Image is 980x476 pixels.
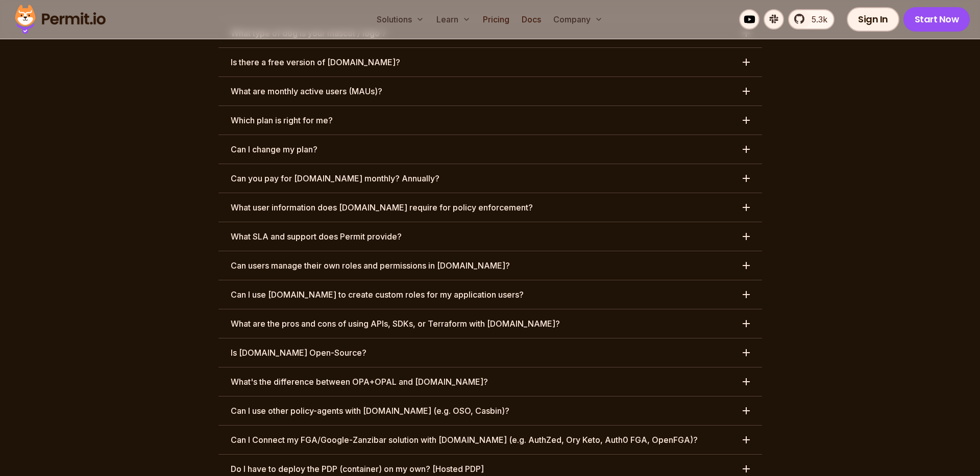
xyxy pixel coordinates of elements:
[231,201,533,214] h3: What user information does [DOMAIN_NAME] require for policy enforcement?
[231,143,317,155] h3: Can I change my plan?
[231,288,524,301] h3: Can I use [DOMAIN_NAME] to create custom roles for my application users?
[218,106,762,135] button: Which plan is right for me?
[218,48,762,76] button: Is there a free version of [DOMAIN_NAME]?
[231,463,484,475] h3: Do I have to deploy the PDP (container) on my own? [Hosted PDP]
[479,9,513,30] a: Pricing
[549,9,607,30] button: Company
[432,9,475,30] button: Learn
[231,114,333,126] h3: Which plan is right for me?
[231,85,382,97] h3: What are monthly active users (MAUs)?
[231,376,488,388] h3: What's the difference between OPA+OPAL and [DOMAIN_NAME]?
[231,230,402,243] h3: What SLA and support does Permit provide?
[218,396,762,425] button: Can I use other policy-agents with [DOMAIN_NAME] (e.g. OSO, Casbin)?
[218,251,762,280] button: Can users manage their own roles and permissions in [DOMAIN_NAME]?
[218,426,762,454] button: Can I Connect my FGA/Google-Zanzibar solution with [DOMAIN_NAME] (e.g. AuthZed, Ory Keto, Auth0 F...
[231,172,439,184] h3: Can you pay for [DOMAIN_NAME] monthly? Annually?
[218,193,762,222] button: What user information does [DOMAIN_NAME] require for policy enforcement?
[805,13,827,25] span: 5.3k
[218,222,762,251] button: What SLA and support does Permit provide?
[788,9,835,30] a: 5.3k
[218,135,762,164] button: Can I change my plan?
[231,259,510,272] h3: Can users manage their own roles and permissions in [DOMAIN_NAME]?
[231,347,366,359] h3: Is [DOMAIN_NAME] Open-Source?
[218,367,762,396] button: What's the difference between OPA+OPAL and [DOMAIN_NAME]?
[231,405,509,417] h3: Can I use other policy-agents with [DOMAIN_NAME] (e.g. OSO, Casbin)?
[231,56,400,68] h3: Is there a free version of [DOMAIN_NAME]?
[847,7,899,32] a: Sign In
[218,309,762,338] button: What are the pros and cons of using APIs, SDKs, or Terraform with [DOMAIN_NAME]?
[903,7,970,32] a: Start Now
[231,318,560,330] h3: What are the pros and cons of using APIs, SDKs, or Terraform with [DOMAIN_NAME]?
[518,9,545,30] a: Docs
[218,280,762,309] button: Can I use [DOMAIN_NAME] to create custom roles for my application users?
[10,2,110,37] img: Permit logo
[218,164,762,193] button: Can you pay for [DOMAIN_NAME] monthly? Annually?
[231,434,698,446] h3: Can I Connect my FGA/Google-Zanzibar solution with [DOMAIN_NAME] (e.g. AuthZed, Ory Keto, Auth0 F...
[373,9,428,30] button: Solutions
[218,77,762,105] button: What are monthly active users (MAUs)?
[218,338,762,367] button: Is [DOMAIN_NAME] Open-Source?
